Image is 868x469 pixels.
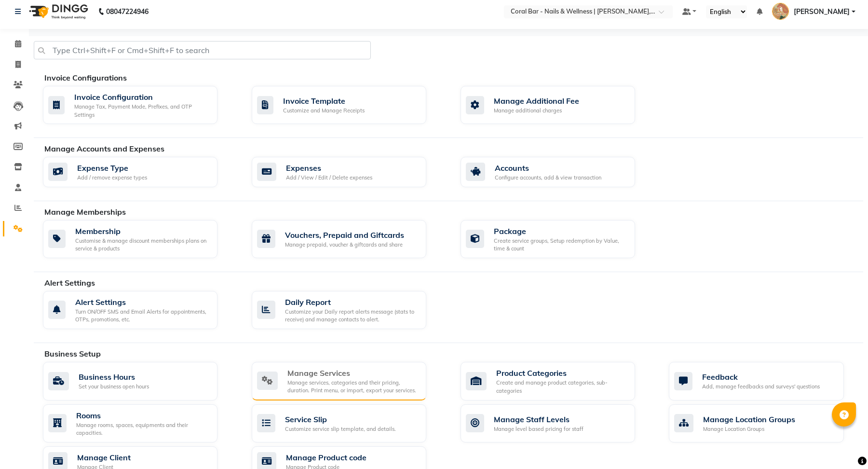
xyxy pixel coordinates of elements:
div: Manage prepaid, voucher & giftcards and share [285,241,404,249]
div: Manage Product code [286,452,366,463]
a: PackageCreate service groups, Setup redemption by Value, time & count [461,220,655,258]
div: Add, manage feedbacks and surveys' questions [702,383,820,391]
div: Add / remove expense types [77,174,147,182]
a: Manage ServicesManage services, categories and their pricing, duration. Print menu, or import, ex... [252,362,446,400]
a: Business HoursSet your business open hours [43,362,237,400]
a: Service SlipCustomize service slip template, and details. [252,404,446,442]
div: Manage level based pricing for staff [494,425,583,433]
div: Manage services, categories and their pricing, duration. Print menu, or import, export your servi... [287,379,419,395]
a: RoomsManage rooms, spaces, equipments and their capacities. [43,404,237,442]
div: Vouchers, Prepaid and Giftcards [285,229,404,241]
div: Customize service slip template, and details. [285,425,396,433]
div: Service Slip [285,414,396,425]
div: Manage Staff Levels [494,414,583,425]
a: FeedbackAdd, manage feedbacks and surveys' questions [669,362,863,400]
div: Manage Tax, Payment Mode, Prefixes, and OTP Settings [74,103,210,119]
a: Daily ReportCustomize your Daily report alerts message (stats to receive) and manage contacts to ... [252,291,446,329]
img: Sravya [772,3,789,20]
a: AccountsConfigure accounts, add & view transaction [461,157,655,187]
div: Customise & manage discount memberships plans on service & products [75,237,210,253]
div: Feedback [702,371,820,383]
div: Expense Type [77,162,147,174]
a: Manage Additional FeeManage additional charges [461,86,655,124]
input: Type Ctrl+Shift+F or Cmd+Shift+F to search [34,41,371,59]
div: Accounts [495,162,601,174]
div: Add / View / Edit / Delete expenses [286,174,372,182]
div: Turn ON/OFF SMS and Email Alerts for appointments, OTPs, promotions, etc. [75,308,210,324]
div: Manage Additional Fee [494,95,579,107]
div: Package [494,225,627,237]
div: Manage Location Groups [703,425,795,433]
a: Expense TypeAdd / remove expense types [43,157,237,187]
div: Invoice Configuration [74,91,210,103]
div: Customize and Manage Receipts [283,107,365,115]
a: ExpensesAdd / View / Edit / Delete expenses [252,157,446,187]
div: Expenses [286,162,372,174]
a: Alert SettingsTurn ON/OFF SMS and Email Alerts for appointments, OTPs, promotions, etc. [43,291,237,329]
a: Manage Staff LevelsManage level based pricing for staff [461,404,655,442]
a: Invoice ConfigurationManage Tax, Payment Mode, Prefixes, and OTP Settings [43,86,237,124]
div: Alert Settings [75,296,210,308]
div: Set your business open hours [79,383,149,391]
a: Vouchers, Prepaid and GiftcardsManage prepaid, voucher & giftcards and share [252,220,446,258]
div: Create and manage product categories, sub-categories [496,379,627,395]
div: Manage Services [287,367,419,379]
div: Manage Client [77,452,131,463]
div: Manage rooms, spaces, equipments and their capacities. [76,421,210,437]
a: Manage Location GroupsManage Location Groups [669,404,863,442]
div: Rooms [76,410,210,421]
div: Manage Location Groups [703,414,795,425]
div: Product Categories [496,367,627,379]
div: Daily Report [285,296,419,308]
a: Product CategoriesCreate and manage product categories, sub-categories [461,362,655,400]
div: Configure accounts, add & view transaction [495,174,601,182]
div: Customize your Daily report alerts message (stats to receive) and manage contacts to alert. [285,308,419,324]
a: Invoice TemplateCustomize and Manage Receipts [252,86,446,124]
a: MembershipCustomise & manage discount memberships plans on service & products [43,220,237,258]
div: Membership [75,225,210,237]
div: Business Hours [79,371,149,383]
div: Invoice Template [283,95,365,107]
div: Manage additional charges [494,107,579,115]
div: Create service groups, Setup redemption by Value, time & count [494,237,627,253]
span: [PERSON_NAME] [794,7,850,17]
